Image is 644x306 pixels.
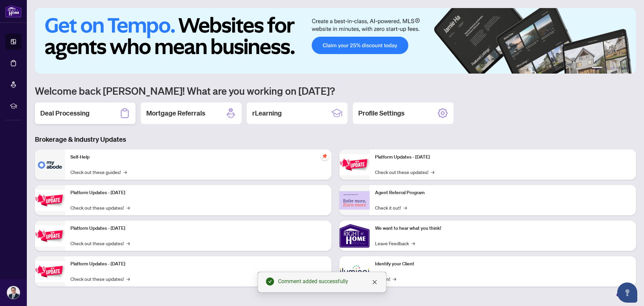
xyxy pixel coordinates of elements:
img: Platform Updates - July 8, 2025 [35,261,65,282]
h1: Welcome back [PERSON_NAME]! What are you working on [DATE]? [35,84,636,97]
span: → [412,239,415,247]
p: Platform Updates - [DATE] [70,260,326,268]
img: Self-Help [35,149,65,180]
span: → [126,239,130,247]
p: Platform Updates - [DATE] [70,189,326,196]
span: → [123,168,127,176]
button: 5 [621,67,624,70]
button: 1 [592,67,602,70]
p: Platform Updates - [DATE] [70,225,326,232]
span: pushpin [321,152,329,160]
a: Check out these updates!→ [375,168,434,176]
img: Platform Updates - June 23, 2025 [339,154,370,175]
a: Check out these updates!→ [70,275,130,282]
button: 6 [627,67,629,70]
img: logo [5,5,21,17]
img: Platform Updates - July 21, 2025 [35,225,65,247]
img: Platform Updates - September 16, 2025 [35,190,65,211]
p: Identify your Client [375,260,631,268]
span: → [126,275,130,282]
span: → [431,168,434,176]
p: Agent Referral Program [375,189,631,196]
div: Comment added successfully [278,277,378,286]
a: Leave Feedback→ [375,239,415,247]
img: Profile Icon [7,286,20,299]
img: Identify your Client [339,256,370,287]
p: We want to hear what you think! [375,225,631,232]
img: We want to hear what you think! [339,221,370,251]
span: → [404,204,407,211]
span: check-circle [266,277,274,286]
span: close [372,279,377,285]
img: Slide 0 [35,8,636,74]
span: → [393,275,396,282]
span: → [126,204,130,211]
a: Check out these updates!→ [70,204,130,211]
a: Check out these guides!→ [70,168,127,176]
p: Self-Help [70,154,326,161]
button: 4 [616,67,619,70]
a: Close [371,278,378,286]
img: Agent Referral Program [339,191,370,210]
h2: Profile Settings [358,108,405,118]
button: 3 [610,67,613,70]
button: Open asap [617,282,637,303]
h2: rLearning [252,108,282,118]
p: Platform Updates - [DATE] [375,154,631,161]
h3: Brokerage & Industry Updates [35,135,636,144]
h2: Mortgage Referrals [146,108,205,118]
h2: Deal Processing [40,108,90,118]
a: Check it out!→ [375,204,407,211]
a: Check out these updates!→ [70,239,130,247]
button: 2 [605,67,608,70]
